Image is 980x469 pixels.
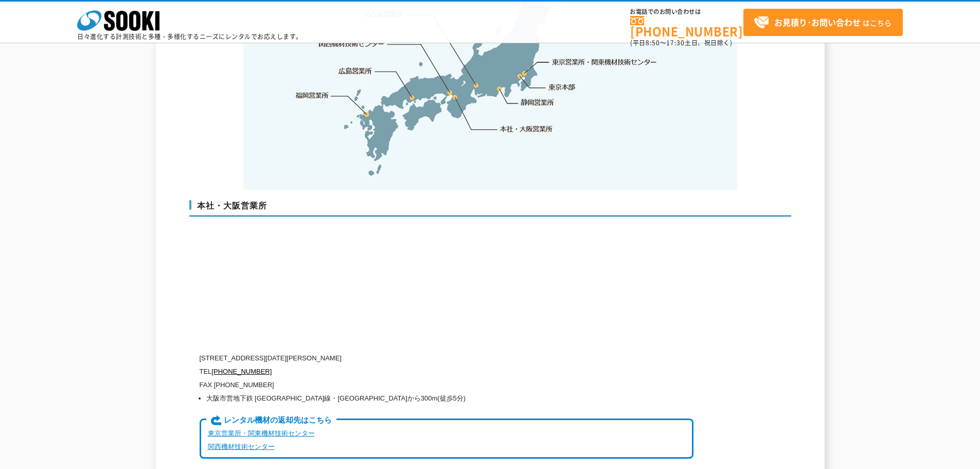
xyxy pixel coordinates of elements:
a: 関西機材技術センター [208,443,275,450]
a: 広島営業所 [339,65,372,76]
a: 福岡営業所 [295,90,329,100]
a: お見積り･お問い合わせはこちら [743,9,903,36]
li: 大阪市営地下鉄 [GEOGRAPHIC_DATA]線・[GEOGRAPHIC_DATA]から300m(徒歩5分) [206,392,693,405]
strong: お見積り･お問い合わせ [774,16,861,28]
span: はこちら [754,15,892,30]
p: 日々進化する計測技術と多種・多様化するニーズにレンタルでお応えします。 [77,33,302,40]
a: 東京本部 [549,82,576,93]
p: TEL [200,365,693,378]
p: [STREET_ADDRESS][DATE][PERSON_NAME] [200,352,693,365]
span: 8:50 [646,38,660,47]
a: 本社・大阪営業所 [499,124,553,134]
span: 17:30 [666,38,685,47]
span: レンタル機材の返却先はこちら [206,415,336,426]
a: [PHONE_NUMBER] [211,368,272,375]
a: 東京営業所・関東機材技術センター [208,429,315,437]
span: お電話でのお問い合わせは [630,9,743,15]
a: 東京営業所・関東機材技術センター [553,57,658,67]
a: [PHONE_NUMBER] [630,16,743,37]
span: (平日 ～ 土日、祝日除く) [630,38,732,47]
p: FAX [PHONE_NUMBER] [200,378,693,392]
h3: 本社・大阪営業所 [189,200,791,217]
a: 静岡営業所 [521,97,554,108]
